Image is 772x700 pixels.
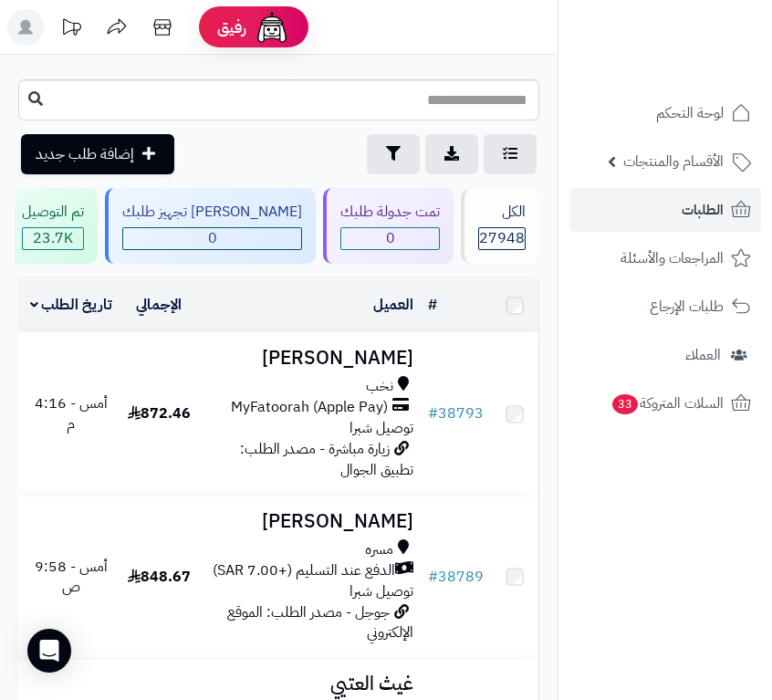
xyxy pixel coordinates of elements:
[205,674,413,695] h3: غيث العتيي
[569,91,761,135] a: لوحة التحكم
[569,285,761,329] a: طلبات الإرجاع
[36,143,134,165] span: إضافة طلب جديد
[479,228,525,249] span: 27948
[35,556,108,599] span: أمس - 9:58 ص
[213,560,395,581] span: الدفع عند التسليم (+7.00 SAR)
[1,188,101,264] a: تم التوصيل 23.7K
[35,392,108,435] span: أمس - 4:16 م
[22,202,84,223] div: تم التوصيل
[349,580,413,602] span: توصيل شبرا
[569,236,761,280] a: المراجعات والأسئلة
[21,134,174,174] a: إضافة طلب جديد
[569,333,761,377] a: العملاء
[123,228,301,249] span: 0
[341,228,439,249] span: 0
[428,402,484,424] a: #38793
[373,294,413,316] a: العميل
[682,197,724,223] span: الطلبات
[23,228,83,249] div: 23721
[136,294,182,316] a: الإجمالي
[428,294,437,316] a: #
[101,188,319,264] a: [PERSON_NAME] تجهيز طلبك 0
[319,188,457,264] a: تمت جدولة طلبك 0
[128,566,191,588] span: 848.67
[205,348,413,369] h3: [PERSON_NAME]
[650,294,724,319] span: طلبات الإرجاع
[621,246,724,271] span: المراجعات والأسئلة
[27,629,71,673] div: Open Intercom Messenger
[478,202,526,223] div: الكل
[569,381,761,425] a: السلات المتروكة33
[428,402,438,424] span: #
[30,294,113,316] a: تاريخ الطلب
[365,539,393,560] span: مسره
[23,228,83,249] span: 23.7K
[231,397,388,418] span: MyFatoorah (Apple Pay)
[205,511,413,532] h3: [PERSON_NAME]
[648,51,755,89] img: logo-2.png
[128,402,191,424] span: 872.46
[623,149,724,174] span: الأقسام والمنتجات
[48,9,94,50] a: تحديثات المنصة
[122,202,302,223] div: [PERSON_NAME] تجهيز طلبك
[227,601,413,644] span: جوجل - مصدر الطلب: الموقع الإلكتروني
[366,376,393,397] span: نخب
[428,566,484,588] a: #38789
[569,188,761,232] a: الطلبات
[685,342,721,368] span: العملاء
[610,391,724,416] span: السلات المتروكة
[340,202,440,223] div: تمت جدولة طلبك
[240,438,413,481] span: زيارة مباشرة - مصدر الطلب: تطبيق الجوال
[612,394,638,414] span: 33
[217,16,246,38] span: رفيق
[656,100,724,126] span: لوحة التحكم
[349,417,413,439] span: توصيل شبرا
[457,188,543,264] a: الكل27948
[428,566,438,588] span: #
[254,9,290,46] img: ai-face.png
